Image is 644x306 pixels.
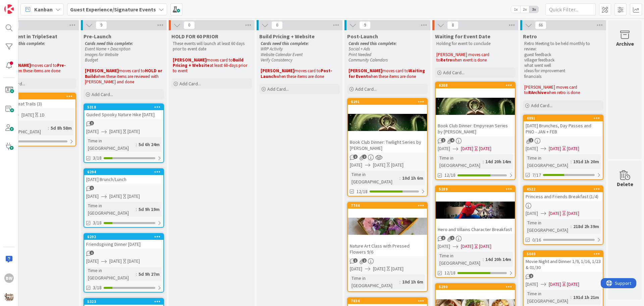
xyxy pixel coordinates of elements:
[87,170,163,174] div: 6294
[479,243,491,250] div: [DATE]
[439,187,515,191] div: 5289
[526,219,571,234] div: Time in [GEOGRAPHIC_DATA]
[84,233,164,293] a: 6292Friendsgiving Dinner [DATE][DATE][DATE][DATE]Time in [GEOGRAPHIC_DATA]:5d 9h 27m3/18
[261,68,332,79] strong: Post-Launch
[183,21,195,29] span: 0
[87,299,163,304] div: 5323
[479,145,491,152] div: [DATE]
[524,84,578,95] span: [PERSON_NAME] moves card to
[526,290,571,305] div: Time in [GEOGRAPHIC_DATA]
[436,284,515,290] div: 5290
[440,57,452,63] strong: Retro
[90,251,94,255] span: 1
[520,6,529,13] span: 2x
[571,294,572,301] span: :
[351,203,427,208] div: 7744
[616,40,634,48] div: Archive
[439,285,515,289] div: 5290
[136,141,137,148] span: :
[572,294,601,301] div: 191d 1h 21m
[524,41,602,52] p: Retro Meeting to be held monthly to review:
[348,52,371,57] em: Print Needed
[524,74,602,79] p: financials
[87,234,163,239] div: 6292
[447,21,459,29] span: 8
[523,185,603,245] a: 4522Princess and Friends Breakfast (1/4)[DATE][DATE][DATE]Time in [GEOGRAPHIC_DATA]:218d 2h 39m0/16
[524,115,603,136] div: 4891[DATE] Brunches, Day Passes and PNO - JAN + FEB
[572,223,601,230] div: 218d 2h 39m
[526,154,571,169] div: Time in [GEOGRAPHIC_DATA]
[348,68,382,74] strong: [PERSON_NAME]
[85,68,163,79] strong: HOLD or Build
[85,46,130,52] em: Event Name + Description
[436,225,515,234] div: Hero and Villains Character Breakfast
[362,258,367,263] span: 2
[31,62,57,68] span: moves card to
[84,104,163,110] div: 5318
[452,57,487,63] span: when event is done
[259,33,315,40] span: Build Pricing + Website
[92,91,113,97] span: Add Card...
[34,5,53,13] span: Kanban
[350,265,362,272] span: [DATE]
[12,68,60,74] span: when these items are done
[93,155,102,162] span: 3/18
[173,41,251,52] p: These events will launch at least 60 days prior to event date
[84,175,163,184] div: [DATE] Brunch/Lunch
[171,33,218,40] span: HOLD FOR 60 PRIOR
[84,234,163,249] div: 6292Friendsgiving Dinner [DATE]
[84,103,164,163] a: 5318Guided Spooky Nature Hike [DATE][DATE][DATE][DATE]Time in [GEOGRAPHIC_DATA]:5d 6h 24m3/18
[461,145,473,152] span: [DATE]
[348,46,370,52] em: Social + Ads
[85,52,118,57] em: Images for Website
[137,141,161,148] div: 5d 6h 24m
[351,299,427,303] div: 7834
[529,138,533,142] span: 1
[391,265,404,272] div: [DATE]
[461,243,473,250] span: [DATE]
[4,4,14,14] img: Visit kanbanzone.com
[347,33,378,40] span: Post-Launch
[524,186,603,192] div: 4522
[438,145,450,152] span: [DATE]
[90,121,94,125] span: 1
[443,70,465,76] span: Add Card...
[524,57,602,63] p: villager feedback
[529,274,533,278] span: 2
[85,68,119,74] strong: [PERSON_NAME]
[350,171,399,185] div: Time in [GEOGRAPHIC_DATA]
[400,278,425,286] div: 10d 1h 6m
[84,169,163,175] div: 6294
[86,258,99,265] span: [DATE]
[528,90,546,95] strong: RArchive
[127,258,140,265] div: [DATE]
[136,206,137,213] span: :
[524,52,602,57] p: guest feedback
[527,187,603,191] div: 4522
[438,252,483,267] div: Time in [GEOGRAPHIC_DATA]
[84,33,111,40] span: Pre-Launch
[362,155,367,159] span: 2
[438,243,450,250] span: [DATE]
[441,236,445,240] span: 2
[524,63,602,68] p: what went well
[86,267,136,281] div: Time in [GEOGRAPHIC_DATA]
[524,251,603,257] div: 5040
[96,21,107,29] span: 9
[527,116,603,121] div: 4891
[4,273,14,283] div: BW
[523,115,603,180] a: 4891[DATE] Brunches, Day Passes and PNO - JAN + FEB[DATE][DATE][DATE]Time in [GEOGRAPHIC_DATA]:19...
[4,292,14,302] img: avatar
[109,193,122,200] span: [DATE]
[355,86,377,92] span: Add Card...
[524,121,603,136] div: [DATE] Brunches, Day Passes and PNO - JAN + FEB
[40,112,45,119] div: 1D
[84,299,163,305] div: 5323
[348,203,427,256] div: 7744Nature Art Class with Pressed Flowers 9/6
[441,138,445,142] span: 2
[439,83,515,88] div: 6308
[70,6,156,13] b: Guest Experience/Signature Events
[173,57,245,68] strong: Build Pricing + Website
[84,110,163,119] div: Guided Spooky Nature Hike [DATE]
[436,41,514,46] p: Holding for event to conclude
